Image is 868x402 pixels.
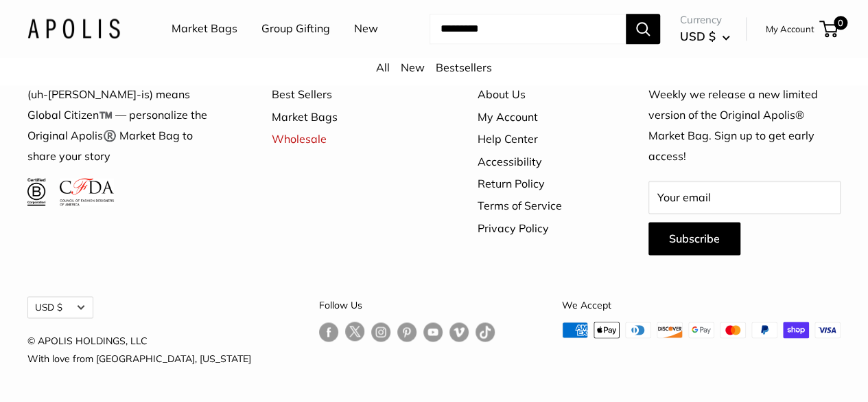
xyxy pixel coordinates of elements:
span: USD $ [680,29,716,43]
a: Privacy Policy [478,217,600,239]
img: Certified B Corporation [27,178,46,205]
a: My Account [478,106,600,128]
a: All [376,60,390,74]
a: Accessibility [478,150,600,172]
a: Best Sellers [272,83,430,105]
a: Follow us on Instagram [371,322,390,342]
a: Follow us on YouTube [423,322,443,342]
input: Search... [430,14,626,44]
a: Wholesale [272,128,430,150]
button: Subscribe [648,222,740,255]
a: Follow us on Pinterest [397,322,417,342]
a: New [401,60,425,74]
a: Terms of Service [478,194,600,216]
button: USD $ [27,296,93,318]
img: Apolis [27,19,120,38]
p: We Accept [562,296,841,314]
a: Follow us on Twitter [345,322,364,346]
a: 0 [821,21,838,37]
a: Group Gifting [261,19,330,39]
a: About Us [478,83,600,105]
span: 0 [834,16,847,30]
a: Return Policy [478,172,600,194]
img: Council of Fashion Designers of America Member [60,178,114,205]
a: Market Bags [172,19,237,39]
a: Bestsellers [436,60,492,74]
p: © APOLIS HOLDINGS, LLC With love from [GEOGRAPHIC_DATA], [US_STATE] [27,332,251,368]
a: Follow us on Vimeo [449,322,469,342]
a: My Account [766,21,814,37]
p: (uh-[PERSON_NAME]-is) means Global Citizen™️ — personalize the Original Apolis®️ Market Bag to sh... [27,85,224,167]
a: New [354,19,378,39]
a: Market Bags [272,106,430,128]
a: Follow us on Tumblr [476,322,495,342]
a: Help Center [478,128,600,150]
p: Weekly we release a new limited version of the Original Apolis® Market Bag. Sign up to get early ... [648,85,841,167]
button: Search [626,14,660,44]
span: Currency [680,10,730,30]
p: Follow Us [319,296,495,314]
a: Follow us on Facebook [319,322,338,342]
button: USD $ [680,25,730,47]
